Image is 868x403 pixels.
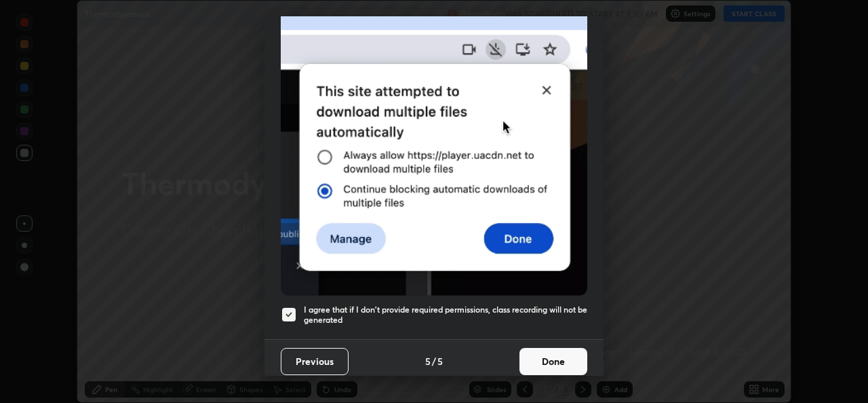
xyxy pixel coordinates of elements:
button: Done [519,348,587,375]
h4: / [432,354,436,368]
button: Previous [281,348,349,375]
h5: I agree that if I don't provide required permissions, class recording will not be generated [304,304,587,326]
h4: 5 [425,354,431,368]
h4: 5 [437,354,443,368]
